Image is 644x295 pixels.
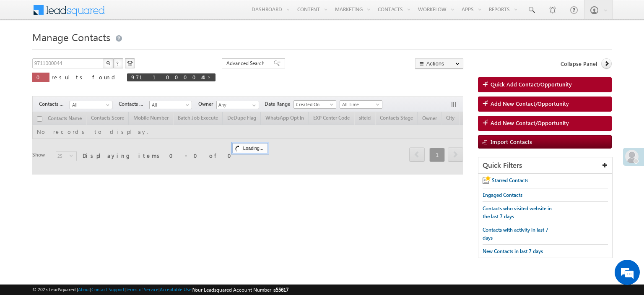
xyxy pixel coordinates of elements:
span: Your Leadsquared Account Number is [193,287,288,293]
span: Engaged Contacts [483,192,522,198]
a: All [70,101,112,109]
span: Quick Add Contact/Opportunity [491,81,572,88]
span: results found [52,73,118,81]
a: Show All Items [248,101,258,110]
span: Starred Contacts [492,177,528,183]
div: Loading... [232,143,268,153]
span: Contacts who visited website in the last 7 days [483,205,552,219]
span: 55617 [276,287,288,293]
span: Owner [198,100,216,108]
span: Contacts Stage [39,100,70,108]
a: All [149,101,192,109]
span: All [70,101,110,109]
input: Type to Search [216,101,259,109]
span: 9711000044 [131,73,203,81]
span: Contacts Source [119,100,149,108]
a: Add New Contact/Opportunity [478,97,612,112]
button: ? [113,58,123,68]
a: Quick Add Contact/Opportunity [478,77,612,92]
span: Add New Contact/Opportunity [491,100,569,107]
span: Date Range [265,100,293,108]
span: All [150,101,190,109]
span: © 2025 LeadSquared | | | | | [32,286,288,294]
div: Quick Filters [478,157,612,174]
span: All Time [340,101,380,108]
span: Collapse Panel [561,60,597,68]
span: Manage Contacts [32,30,110,44]
span: Add New Contact/Opportunity [491,119,569,127]
a: Add New Contact/Opportunity [478,116,612,131]
a: About [78,287,90,292]
span: 0 [36,73,45,81]
span: Import Contacts [491,138,532,145]
img: Search [106,61,110,65]
span: Advanced Search [226,60,267,67]
a: All Time [340,100,382,109]
a: Created On [293,100,336,109]
span: ? [116,60,120,67]
span: New Contacts in last 7 days [483,248,543,254]
a: Contact Support [91,287,125,292]
span: Created On [294,101,334,108]
a: Acceptable Use [160,287,192,292]
a: Terms of Service [126,287,158,292]
span: Contacts with activity in last 7 days [483,227,548,241]
button: Actions [415,58,463,69]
